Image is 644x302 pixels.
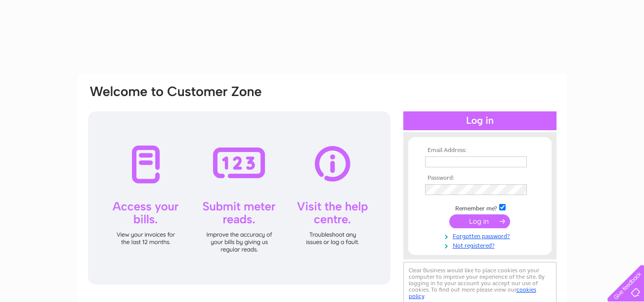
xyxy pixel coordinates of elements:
[449,214,510,228] input: Submit
[409,286,536,300] a: cookies policy
[425,240,537,250] a: Not registered?
[423,202,537,212] td: Remember me?
[423,175,537,182] th: Password:
[423,147,537,154] th: Email Address:
[425,231,537,240] a: Forgotten password?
